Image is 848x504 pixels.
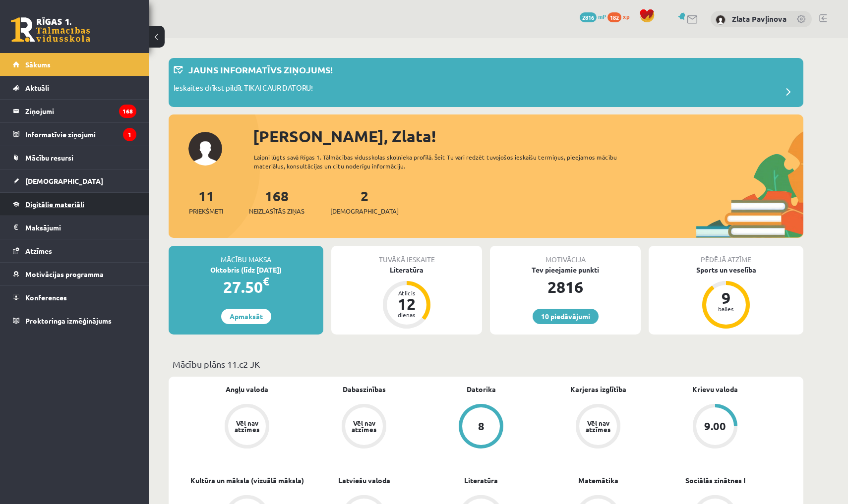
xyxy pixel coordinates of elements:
div: Tuvākā ieskaite [331,246,482,265]
a: Matemātika [578,475,618,486]
div: Atlicis [392,290,422,296]
span: Atzīmes [25,246,52,255]
div: Tev pieejamie punkti [490,265,641,275]
div: Vēl nav atzīmes [350,420,378,433]
div: [PERSON_NAME], Zlata! [253,124,803,148]
div: Motivācija [490,246,641,265]
a: Literatūra Atlicis 12 dienas [331,265,482,330]
a: Krievu valoda [692,384,738,394]
a: Atzīmes [13,239,136,262]
span: Aktuāli [25,83,49,92]
a: Aktuāli [13,76,136,99]
span: Mācību resursi [25,153,73,162]
div: Oktobris (līdz [DATE]) [169,265,323,275]
div: Sports un veselība [649,265,803,275]
div: 9 [711,290,741,306]
legend: Maksājumi [25,216,136,239]
a: Vēl nav atzīmes [305,404,423,450]
a: Motivācijas programma [13,263,136,285]
a: Karjeras izglītība [570,384,626,394]
a: 10 piedāvājumi [533,309,599,324]
a: Apmaksāt [221,309,271,324]
a: Mācību resursi [13,146,136,169]
a: Maksājumi [13,216,136,239]
a: Vēl nav atzīmes [188,404,305,450]
span: € [263,274,269,288]
a: Latviešu valoda [338,475,390,486]
a: Dabaszinības [343,384,386,394]
div: Literatūra [331,265,482,275]
i: 168 [119,105,136,118]
span: Priekšmeti [189,206,223,216]
p: Mācību plāns 11.c2 JK [173,357,799,371]
a: Sākums [13,53,136,76]
div: 12 [392,296,422,312]
a: 8 [423,404,540,450]
div: Mācību maksa [169,246,323,265]
a: Digitālie materiāli [13,193,136,216]
div: balles [711,306,741,312]
div: 9.00 [704,421,726,432]
a: Literatūra [464,475,498,486]
div: 27.50 [169,275,323,299]
a: Sports un veselība 9 balles [649,265,803,330]
a: 182 xp [607,12,634,20]
span: xp [623,12,629,20]
a: Angļu valoda [226,384,268,394]
span: 182 [607,12,621,22]
div: Laipni lūgts savā Rīgas 1. Tālmācības vidusskolas skolnieka profilā. Šeit Tu vari redzēt tuvojošo... [254,153,635,170]
span: Konferences [25,293,67,302]
span: mP [598,12,606,20]
div: 8 [478,421,485,432]
a: [DEMOGRAPHIC_DATA] [13,169,136,192]
span: Digitālie materiāli [25,200,84,209]
a: Konferences [13,286,136,309]
a: 2816 mP [580,12,606,20]
a: 168Neizlasītās ziņas [249,187,304,216]
div: Vēl nav atzīmes [233,420,261,433]
div: 2816 [490,275,641,299]
a: Informatīvie ziņojumi1 [13,123,136,146]
a: Ziņojumi168 [13,100,136,122]
span: Motivācijas programma [25,270,104,279]
p: Ieskaites drīkst pildīt TIKAI CAUR DATORU! [174,82,313,96]
span: Neizlasītās ziņas [249,206,304,216]
a: Zlata Pavļinova [732,14,787,24]
img: Zlata Pavļinova [716,15,726,25]
legend: Informatīvie ziņojumi [25,123,136,146]
span: 2816 [580,12,597,22]
a: 9.00 [657,404,774,450]
a: Sociālās zinātnes I [685,475,745,486]
a: 11Priekšmeti [189,187,223,216]
span: Proktoringa izmēģinājums [25,316,112,325]
a: Kultūra un māksla (vizuālā māksla) [190,475,304,486]
a: 2[DEMOGRAPHIC_DATA] [330,187,399,216]
div: Vēl nav atzīmes [584,420,612,433]
div: Pēdējā atzīme [649,246,803,265]
p: Jauns informatīvs ziņojums! [188,63,333,76]
span: [DEMOGRAPHIC_DATA] [25,176,103,185]
span: [DEMOGRAPHIC_DATA] [330,206,399,216]
a: Rīgas 1. Tālmācības vidusskola [11,17,90,42]
legend: Ziņojumi [25,100,136,122]
div: dienas [392,312,422,318]
a: Proktoringa izmēģinājums [13,309,136,332]
a: Vēl nav atzīmes [540,404,657,450]
i: 1 [123,128,136,141]
a: Jauns informatīvs ziņojums! Ieskaites drīkst pildīt TIKAI CAUR DATORU! [174,63,798,102]
a: Datorika [467,384,496,394]
span: Sākums [25,60,51,69]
